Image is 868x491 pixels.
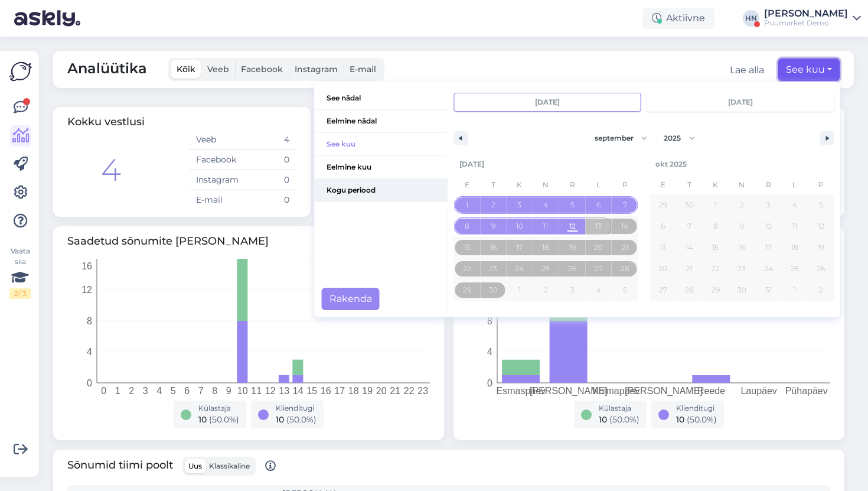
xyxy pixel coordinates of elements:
button: 31 [755,279,782,301]
tspan: 12 [265,386,276,396]
button: 1 [453,194,480,216]
button: 30 [480,279,507,301]
span: 22 [712,258,720,279]
button: 18 [533,237,559,258]
tspan: 0 [87,378,92,388]
span: Uus [188,461,202,470]
button: 12 [559,216,586,237]
td: 4 [243,130,296,150]
button: 7 [676,216,703,237]
tspan: 4 [487,347,492,357]
span: R [559,175,586,194]
button: 30 [729,279,755,301]
div: Külastaja [599,403,639,414]
tspan: 20 [376,386,387,396]
button: 15 [703,237,729,258]
img: Askly Logo [9,60,32,83]
span: R [755,175,782,194]
span: 1 [714,194,717,216]
span: 2 [491,194,495,216]
span: Saadetud sõnumite [PERSON_NAME] [67,233,430,249]
button: 4 [533,194,559,216]
div: HN [743,10,759,27]
span: See kuu [315,133,448,155]
span: T [480,175,507,194]
tspan: 10 [237,386,248,396]
button: 16 [729,237,755,258]
button: 17 [507,237,533,258]
span: 7 [623,194,627,216]
span: 12 [818,216,824,237]
div: okt 2025 [650,153,834,175]
span: T [676,175,703,194]
span: 20 [594,237,603,258]
button: 14 [612,216,638,237]
button: 19 [559,237,586,258]
div: Klienditugi [276,403,316,414]
button: 11 [781,216,808,237]
button: 26 [559,258,586,279]
span: ( 50.0 %) [687,414,717,425]
span: 21 [622,237,628,258]
tspan: 14 [293,386,304,396]
button: 12 [808,216,834,237]
button: 9 [480,216,507,237]
span: 26 [568,258,576,279]
button: 14 [676,237,703,258]
tspan: 21 [390,386,400,396]
tspan: 17 [334,386,345,396]
span: 18 [542,237,549,258]
button: 10 [507,216,533,237]
span: 4 [792,194,797,216]
tspan: Pühapäev [785,386,828,396]
span: 14 [686,237,693,258]
span: 18 [791,237,798,258]
span: 22 [463,258,471,279]
tspan: 12 [81,285,92,295]
button: See nädal [315,87,448,110]
span: Instagram [295,64,338,74]
span: Eelmine nädal [315,110,448,132]
span: 30 [489,279,498,301]
button: 20 [585,237,612,258]
span: 3 [766,194,771,216]
span: Sõnumid tiimi poolt [67,457,276,476]
button: 25 [533,258,559,279]
span: 10 [276,414,284,425]
span: 6 [596,194,601,216]
td: E-mail [189,190,243,210]
span: 9 [740,216,744,237]
a: [PERSON_NAME]Puumarket Demo [764,9,861,28]
tspan: 9 [226,386,231,396]
span: 26 [817,258,825,279]
span: N [729,175,755,194]
span: P [612,175,638,194]
tspan: 0 [487,378,492,388]
tspan: [PERSON_NAME] [625,386,703,396]
button: 15 [453,237,480,258]
button: 24 [755,258,782,279]
button: 27 [585,258,612,279]
button: 3 [507,194,533,216]
span: ( 50.0 %) [209,414,239,425]
tspan: 13 [279,386,289,396]
button: Eelmine nädal [315,110,448,133]
span: 16 [739,237,745,258]
tspan: 4 [87,347,92,357]
button: 26 [808,258,834,279]
td: Instagram [189,170,243,190]
span: 27 [595,258,603,279]
span: Facebook [241,64,283,74]
tspan: 15 [306,386,317,396]
span: 16 [490,237,497,258]
span: 19 [818,237,824,258]
span: 12 [569,216,576,237]
span: 19 [569,237,576,258]
button: 6 [585,194,612,216]
tspan: 8 [87,316,92,326]
span: 10 [516,216,523,237]
span: 17 [765,237,772,258]
button: Kogu periood [315,179,448,202]
button: Lae alla [730,63,764,77]
span: Kõik [177,64,195,74]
